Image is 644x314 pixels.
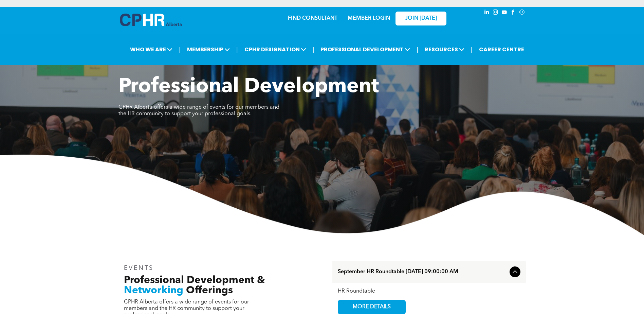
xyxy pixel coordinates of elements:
a: JOIN [DATE] [395,12,446,25]
a: CAREER CENTRE [477,43,526,56]
span: CPHR Alberta offers a wide range of events for our members and the HR community to support your p... [118,105,279,117]
a: instagram [492,8,499,18]
span: September HR Roundtable [DATE] 09:00:00 AM [338,269,507,275]
li: | [236,42,238,56]
li: | [179,42,181,56]
a: MORE DETAILS [338,300,406,314]
a: FIND CONSULTANT [288,16,337,21]
span: Professional Development [118,77,379,97]
a: youtube [501,8,508,18]
li: | [471,42,473,56]
a: Social network [518,8,526,18]
span: Professional Development & [124,275,265,285]
span: CPHR DESIGNATION [242,43,308,56]
span: PROFESSIONAL DEVELOPMENT [318,43,412,56]
li: | [417,42,418,56]
span: MORE DETAILS [345,300,399,314]
li: | [313,42,314,56]
a: linkedin [483,8,491,18]
span: Networking [124,285,183,296]
span: WHO WE ARE [128,43,174,56]
a: MEMBER LOGIN [348,16,390,21]
span: RESOURCES [423,43,466,56]
span: EVENTS [124,265,154,271]
img: A blue and white logo for cp alberta [120,14,182,26]
span: JOIN [DATE] [405,15,437,22]
a: facebook [510,8,517,18]
div: HR Roundtable [338,288,520,295]
span: Offerings [186,285,233,296]
span: MEMBERSHIP [185,43,232,56]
